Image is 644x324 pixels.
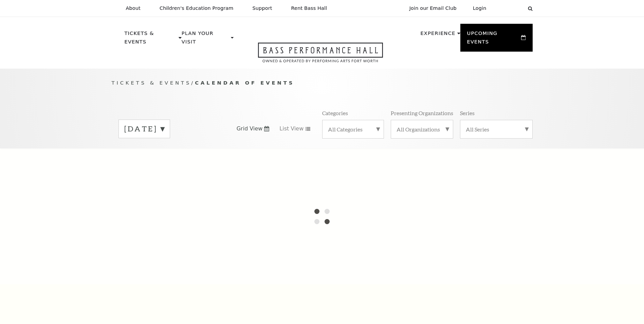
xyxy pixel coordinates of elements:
[497,5,521,12] select: Select:
[160,5,234,11] p: Children's Education Program
[237,125,263,132] span: Grid View
[291,5,327,11] p: Rent Bass Hall
[195,80,294,86] span: Calendar of Events
[467,29,520,50] p: Upcoming Events
[397,126,447,133] label: All Organizations
[253,5,272,11] p: Support
[466,126,527,133] label: All Series
[125,29,177,50] p: Tickets & Events
[112,79,533,87] p: /
[391,109,453,116] p: Presenting Organizations
[460,109,475,116] p: Series
[328,126,378,133] label: All Categories
[126,5,141,11] p: About
[322,109,348,116] p: Categories
[124,124,164,134] label: [DATE]
[182,29,229,50] p: Plan Your Visit
[420,29,455,41] p: Experience
[279,125,303,132] span: List View
[112,80,191,86] span: Tickets & Events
